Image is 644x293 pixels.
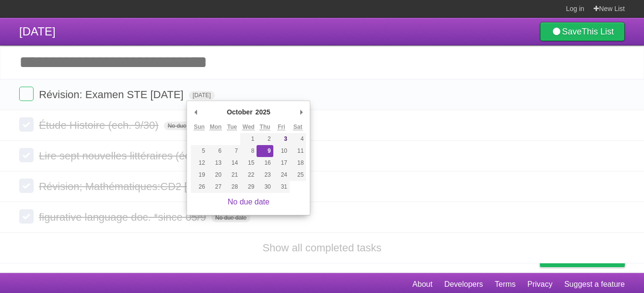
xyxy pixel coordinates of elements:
abbr: Tuesday [227,124,237,131]
button: Previous Month [191,105,200,119]
button: 31 [273,181,290,193]
button: 28 [224,181,240,193]
button: 10 [273,145,290,157]
button: 8 [240,145,257,157]
abbr: Sunday [194,124,205,131]
div: 2025 [254,105,272,119]
label: Done [19,179,34,193]
div: October [225,105,254,119]
span: [DATE] [19,25,56,38]
abbr: Friday [278,124,285,131]
label: Done [19,87,34,101]
span: Buy me a coffee [560,250,620,267]
button: Next Month [296,105,306,119]
button: 24 [273,169,290,181]
button: 19 [191,169,207,181]
span: No due date [211,214,250,222]
button: 6 [208,145,224,157]
button: 13 [208,157,224,169]
button: 11 [290,145,306,157]
abbr: Saturday [293,124,303,131]
b: This List [582,27,614,36]
button: 26 [191,181,207,193]
span: [DATE] [189,91,215,100]
button: 14 [224,157,240,169]
button: 4 [290,133,306,145]
button: 21 [224,169,240,181]
button: 2 [257,133,273,145]
a: Show all completed tasks [262,242,381,254]
abbr: Monday [210,124,222,131]
button: 17 [273,157,290,169]
span: Révision: Examen STE [DATE] [39,89,186,101]
button: 20 [208,169,224,181]
button: 7 [224,145,240,157]
a: SaveThis List [540,22,625,41]
button: 12 [191,157,207,169]
button: 27 [208,181,224,193]
button: 15 [240,157,257,169]
button: 22 [240,169,257,181]
label: Done [19,209,34,224]
span: Révision; Mathématiques:CD2 [DATE] [39,180,220,192]
button: 23 [257,169,273,181]
label: Done [19,148,34,162]
span: Étude Histoire (ech. 9/30) [39,119,161,131]
a: No due date [228,198,269,206]
button: 9 [257,145,273,157]
button: 18 [290,157,306,169]
abbr: Wednesday [243,124,255,131]
button: 3 [273,133,290,145]
span: Lire sept nouvelles littéraires (éch. [DATE]) [39,150,241,162]
button: 29 [240,181,257,193]
span: figurative language doc. *since 05/9 [39,211,209,223]
label: Done [19,117,34,132]
button: 25 [290,169,306,181]
button: 30 [257,181,273,193]
button: 1 [240,133,257,145]
button: 5 [191,145,207,157]
abbr: Thursday [260,124,270,131]
button: 16 [257,157,273,169]
span: No due date [164,122,203,130]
